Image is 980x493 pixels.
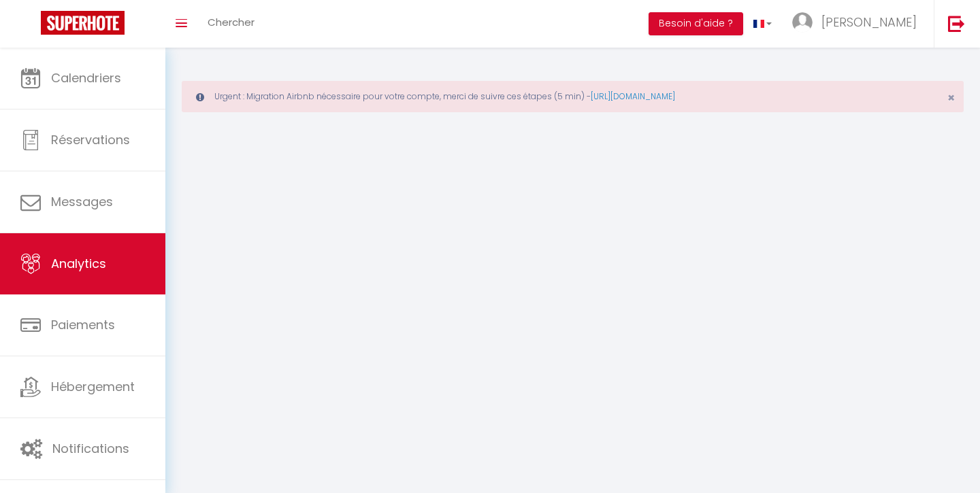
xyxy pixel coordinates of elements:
span: Calendriers [51,69,121,86]
span: Hébergement [51,378,135,395]
span: Paiements [51,316,115,333]
a: [URL][DOMAIN_NAME] [591,90,675,102]
img: Super Booking [41,11,125,35]
span: Notifications [52,440,129,457]
span: Réservations [51,131,130,148]
img: ... [792,12,813,33]
span: × [947,89,955,106]
button: Besoin d'aide ? [649,12,743,35]
span: Chercher [208,15,255,29]
div: Urgent : Migration Airbnb nécessaire pour votre compte, merci de suivre ces étapes (5 min) - [182,81,964,112]
button: Close [947,92,955,104]
span: Messages [51,193,113,210]
span: [PERSON_NAME] [821,14,917,31]
button: Ouvrir le widget de chat LiveChat [11,5,52,46]
span: Analytics [51,255,106,272]
img: logout [948,15,965,32]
